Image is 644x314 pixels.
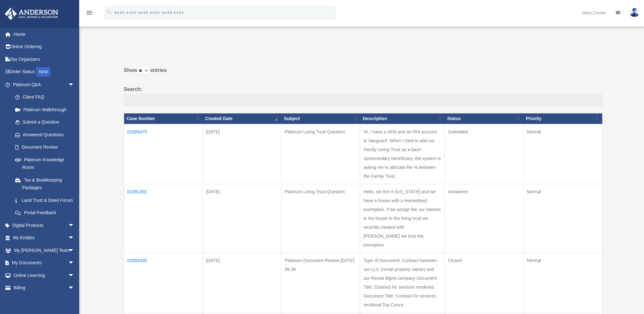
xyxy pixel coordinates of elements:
[124,124,203,184] td: 01093475
[124,184,203,253] td: 01091302
[281,113,360,124] th: Subject: activate to sort column ascending
[4,28,84,41] a: Home
[360,124,445,184] td: Hi. I have a 401k and an IRA account in Vanguard. When I tried to add our Family Living Trust as ...
[68,269,81,282] span: arrow_drop_down
[445,184,524,253] td: Answered
[9,128,78,141] a: Answered Questions
[9,153,81,174] a: Platinum Knowledge Room
[523,113,602,124] th: Priority: activate to sort column ascending
[523,124,602,184] td: Normal
[360,253,445,313] td: Type of Document: Contract between our LLC (rental property owner) and our Rental Mgmt company Do...
[106,9,113,16] i: search
[68,244,81,257] span: arrow_drop_down
[4,257,84,269] a: My Documentsarrow_drop_down
[68,282,81,295] span: arrow_drop_down
[68,257,81,270] span: arrow_drop_down
[630,8,639,17] img: User Pic
[9,91,81,104] a: Client FAQ
[281,253,360,313] td: Platinum Document Review [DATE] 08:39
[68,232,81,245] span: arrow_drop_down
[36,67,50,77] div: NEW
[68,219,81,232] span: arrow_drop_down
[203,124,282,184] td: [DATE]
[281,124,360,184] td: Platinum Living Trust Question
[137,67,150,75] select: Showentries
[4,219,84,232] a: Digital Productsarrow_drop_down
[4,244,84,257] a: My [PERSON_NAME] Teamarrow_drop_down
[4,66,84,79] a: Order StatusNEW
[523,253,602,313] td: Normal
[9,207,81,219] a: Portal Feedback
[281,184,360,253] td: Platinum Living Trust Question
[4,269,84,282] a: Online Learningarrow_drop_down
[203,113,282,124] th: Created Date: activate to sort column ascending
[124,113,203,124] th: Case Number: activate to sort column ascending
[360,184,445,253] td: Hello, we live in [US_STATE] and we have a house with a Homestead exemption. If we assign the our...
[4,53,84,66] a: Tax Organizers
[4,78,81,91] a: Platinum Q&Aarrow_drop_down
[9,116,81,129] a: Submit a Question
[124,85,603,106] label: Search:
[4,282,84,294] a: Billingarrow_drop_down
[445,124,524,184] td: Submitted
[68,78,81,91] span: arrow_drop_down
[9,174,81,194] a: Tax & Bookkeeping Packages
[9,194,81,207] a: Land Trust & Deed Forum
[86,11,93,16] a: menu
[124,253,203,313] td: 01002435
[86,9,93,16] i: menu
[9,103,81,116] a: Platinum Walkthrough
[445,253,524,313] td: Closed
[523,184,602,253] td: Normal
[124,94,603,106] input: Search:
[203,184,282,253] td: [DATE]
[3,8,60,20] img: Anderson Advisors Platinum Portal
[360,113,445,124] th: Description: activate to sort column ascending
[4,232,84,244] a: My Entitiesarrow_drop_down
[203,253,282,313] td: [DATE]
[9,141,81,154] a: Document Review
[4,41,84,53] a: Online Ordering
[124,66,603,81] label: Show entries
[445,113,524,124] th: Status: activate to sort column ascending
